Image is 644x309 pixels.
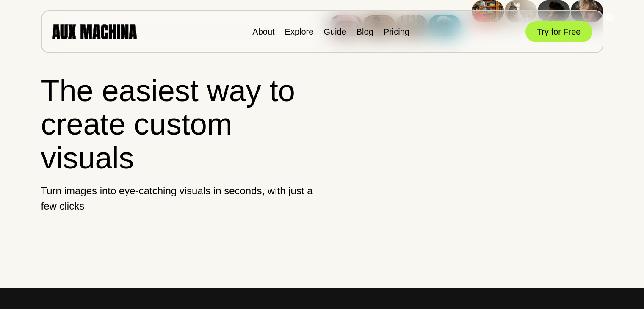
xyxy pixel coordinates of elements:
[252,27,274,36] a: About
[285,27,314,36] a: Explore
[323,27,346,36] a: Guide
[41,183,315,214] p: Turn images into eye-catching visuals in seconds, with just a few clicks
[357,27,373,36] a: Blog
[41,74,315,175] h1: The easiest way to create custom visuals
[525,21,592,42] button: Try for Free
[52,24,137,39] img: AUX MACHINA
[384,27,409,36] a: Pricing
